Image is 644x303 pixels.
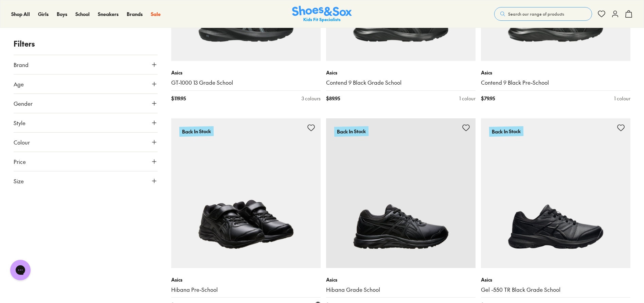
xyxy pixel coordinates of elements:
button: Style [14,113,158,132]
a: School [75,11,90,18]
span: Size [14,177,24,185]
p: Asics [326,276,476,283]
span: Gender [14,99,33,107]
a: Boys [57,11,67,18]
a: Gel -550 TR Black Grade School [481,286,630,293]
a: Sneakers [98,11,119,18]
button: Size [14,171,158,190]
button: Gender [14,94,158,113]
span: Girls [38,11,49,17]
button: Price [14,152,158,171]
a: Contend 9 Black Pre-School [481,79,630,86]
div: 1 colour [614,95,630,102]
span: Shop All [11,11,30,17]
a: Contend 9 Black Grade School [326,79,476,86]
p: Asics [481,69,630,76]
a: Back In Stock [326,118,476,268]
span: Colour [14,138,30,146]
span: $ 119.95 [171,95,186,102]
a: Brands [127,11,143,18]
p: Back In Stock [179,126,214,136]
span: $ 89.95 [326,95,340,102]
button: Search our range of products [494,7,592,21]
span: $ 79.95 [481,95,495,102]
a: Back In Stock [481,118,630,268]
span: Sneakers [98,11,119,17]
a: Shop All [11,11,30,18]
a: Hibana Grade School [326,286,476,293]
button: Brand [14,55,158,74]
span: Brands [127,11,143,17]
span: Age [14,80,24,88]
p: Asics [171,69,321,76]
p: Back In Stock [334,126,369,136]
a: Sale [151,11,161,18]
p: Filters [14,38,158,49]
p: Asics [481,276,630,283]
span: Style [14,119,25,127]
span: Boys [57,11,67,17]
div: 1 colour [459,95,476,102]
p: Asics [326,69,476,76]
img: SNS_Logo_Responsive.svg [292,6,352,22]
a: Shoes & Sox [292,6,352,22]
p: Back In Stock [489,126,524,136]
button: Colour [14,133,158,152]
span: School [75,11,90,17]
span: Price [14,157,26,166]
a: Back In Stock [171,118,321,268]
div: 3 colours [302,95,321,102]
span: Search our range of products [508,11,564,17]
a: Girls [38,11,49,18]
span: Brand [14,61,29,69]
a: Hibana Pre-School [171,286,321,293]
iframe: Gorgias live chat messenger [7,257,34,283]
p: Asics [171,276,321,283]
span: Sale [151,11,161,17]
a: GT-1000 13 Grade School [171,79,321,86]
button: Age [14,74,158,94]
